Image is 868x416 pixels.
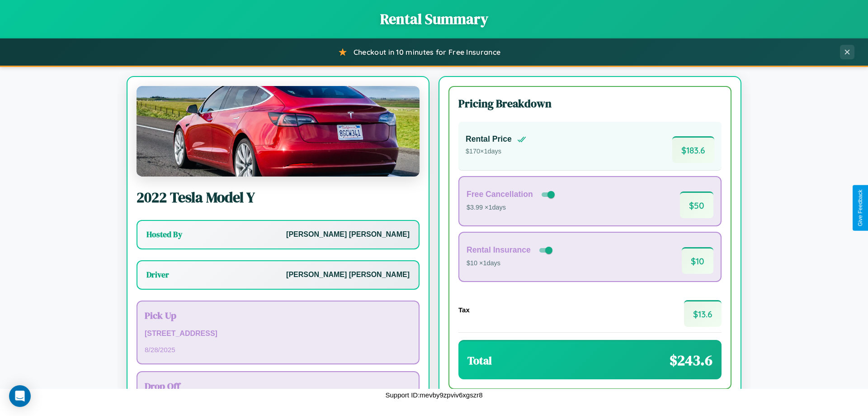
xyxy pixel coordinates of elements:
span: $ 183.6 [672,136,714,163]
h3: Drop Off [145,379,411,392]
h3: Total [467,353,492,368]
p: [PERSON_NAME] [PERSON_NAME] [286,268,410,282]
p: $10 × 1 days [467,258,554,269]
span: $ 243.6 [670,350,712,370]
span: $ 10 [682,247,713,274]
h3: Pricing Breakdown [458,96,722,111]
img: Tesla Model Y [137,86,420,177]
div: Give Feedback [857,190,863,226]
p: 8 / 28 / 2025 [145,344,411,356]
h4: Rental Insurance [467,245,531,255]
span: $ 50 [680,191,713,218]
p: [STREET_ADDRESS] [145,327,411,340]
span: Checkout in 10 minutes for Free Insurance [354,48,500,57]
p: $ 170 × 1 days [466,146,526,158]
h3: Driver [146,269,169,280]
span: $ 13.6 [684,300,722,327]
p: $3.99 × 1 days [467,202,557,214]
h3: Hosted By [146,229,182,240]
div: Open Intercom Messenger [9,385,31,407]
h4: Free Cancellation [467,190,533,199]
h3: Pick Up [145,309,411,322]
h2: 2022 Tesla Model Y [137,187,420,207]
h4: Tax [458,306,470,314]
p: [PERSON_NAME] [PERSON_NAME] [286,228,410,241]
h4: Rental Price [466,134,512,144]
p: Support ID: mevby9zpviv6xgszr8 [385,389,482,401]
h1: Rental Summary [9,9,859,29]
